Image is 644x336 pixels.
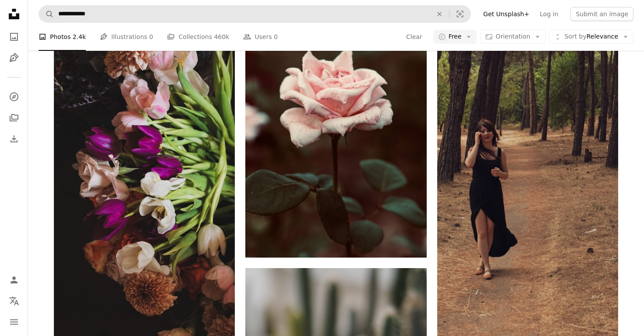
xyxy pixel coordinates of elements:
[5,313,23,331] button: Menu
[214,32,229,42] span: 460k
[5,292,23,310] button: Language
[167,23,229,51] a: Collections 460k
[480,30,545,44] button: Orientation
[245,92,426,100] a: a pink rose is blooming in a garden
[274,32,278,42] span: 0
[478,7,534,21] a: Get Unsplash+
[243,23,278,51] a: Users 0
[149,32,153,42] span: 0
[100,23,153,51] a: Illustrations 0
[39,6,54,22] button: Search Unsplash
[5,271,23,289] a: Log in / Sign up
[5,109,23,127] a: Collections
[437,178,618,186] a: a woman in a black dress walking through a forest
[449,6,471,22] button: Visual search
[433,30,477,44] button: Free
[5,88,23,106] a: Explore
[5,28,23,46] a: Photos
[534,7,563,21] a: Log in
[430,6,449,22] button: Clear
[549,30,633,44] button: Sort byRelevance
[54,194,235,202] a: a bunch of flowers laying on top of each other
[39,5,471,23] form: Find visuals sitewide
[449,32,462,41] span: Free
[495,33,530,40] span: Orientation
[564,32,618,41] span: Relevance
[570,7,633,21] button: Submit an image
[5,5,23,25] a: Home — Unsplash
[5,130,23,148] a: Download History
[406,30,423,44] button: Clear
[564,33,586,40] span: Sort by
[5,49,23,67] a: Illustrations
